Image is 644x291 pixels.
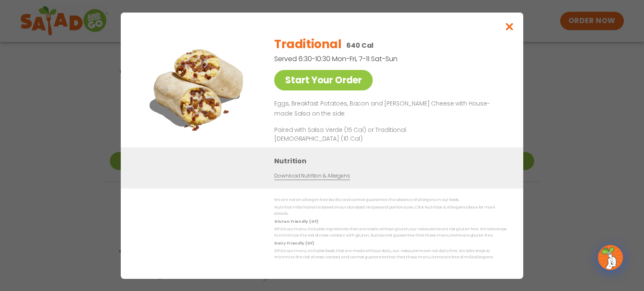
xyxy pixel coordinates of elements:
p: Eggs, Breakfast Potatoes, Bacon and [PERSON_NAME] Cheese with House-made Salsa on the side [274,99,503,119]
h3: Nutrition [274,155,511,166]
p: While our menu includes ingredients that are made without gluten, our restaurants are not gluten ... [274,226,506,239]
p: Served 6:30-10:30 Mon-Fri, 7-11 Sat-Sun [274,54,463,64]
p: While our menu includes foods that are made without dairy, our restaurants are not dairy free. We... [274,248,506,261]
p: Paired with Salsa Verde (15 Cal) or Traditional [DEMOGRAPHIC_DATA] (10 Cal) [274,125,429,143]
a: Start Your Order [274,70,373,90]
p: 640 Cal [346,40,374,51]
p: Nutrition information is based on our standard recipes and portion sizes. Click Nutrition & Aller... [274,204,506,217]
button: Close modal [496,13,523,41]
img: wpChatIcon [599,246,622,269]
a: Download Nutrition & Allergens [274,172,350,180]
p: We are not an allergen free facility and cannot guarantee the absence of allergens in our foods. [274,197,506,203]
strong: Gluten Friendly (GF) [274,219,318,224]
strong: Dairy Friendly (DF) [274,240,314,245]
img: Featured product photo for Traditional [140,29,257,147]
h2: Traditional [274,36,341,53]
